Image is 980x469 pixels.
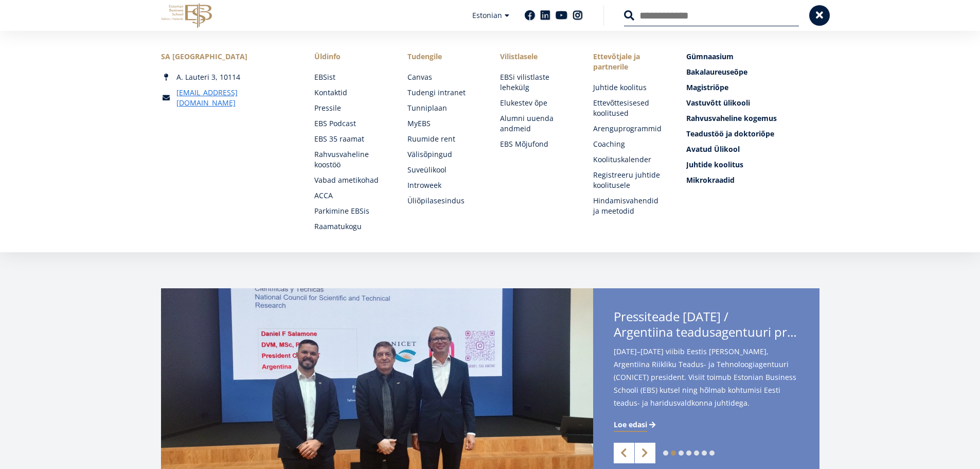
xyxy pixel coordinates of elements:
[686,67,819,77] a: Bakalaureuseõpe
[614,345,799,409] span: [DATE]–[DATE] viibib Eestis [PERSON_NAME], Argentiina Riikliku Teadus- ja Tehnoloogiagentuuri (CO...
[614,309,799,343] span: Pressiteade [DATE] /
[500,51,573,62] span: Vilistlasele
[614,443,634,463] a: Previous
[686,129,819,139] a: Teadustöö ja doktoriõpe
[686,129,774,138] span: Teadustöö ja doktoriõpe
[500,139,573,149] a: EBS Mõjufond
[407,149,480,160] a: Välisõpingud
[593,51,666,72] span: Ettevõtjale ja partnerile
[686,51,734,61] span: Gümnaasium
[314,190,387,201] a: ACCA
[686,113,777,123] span: Rahvusvaheline kogemus
[540,10,550,21] a: Linkedin
[614,420,657,430] a: Loe edasi
[407,103,480,113] a: Tunniplaan
[686,113,819,124] a: Rahvusvaheline kogemus
[686,98,819,108] a: Vastuvõtt ülikooli
[500,72,573,93] a: EBSi vilistlaste lehekülg
[176,88,294,108] a: [EMAIL_ADDRESS][DOMAIN_NAME]
[614,420,647,430] span: Loe edasi
[407,165,480,175] a: Suveülikool
[593,98,666,118] a: Ettevõttesisesed koolitused
[593,154,666,165] a: Koolituskalender
[314,206,387,216] a: Parkimine EBSis
[161,72,294,82] div: A. Lauteri 3, 10114
[702,450,707,456] a: 6
[686,160,743,169] span: Juhtide koolitus
[314,103,387,113] a: Pressile
[686,51,819,62] a: Gümnaasium
[525,10,535,21] a: Facebook
[686,67,747,77] span: Bakalaureuseõpe
[593,82,666,93] a: Juhtide koolitus
[407,51,480,62] a: Tudengile
[635,443,655,463] a: Next
[686,144,819,154] a: Avatud Ülikool
[556,10,567,21] a: Youtube
[686,82,728,92] span: Magistriõpe
[314,221,387,232] a: Raamatukogu
[314,134,387,144] a: EBS 35 raamat
[407,88,480,98] a: Tudengi intranet
[614,324,799,340] span: Argentiina teadusagentuuri president [PERSON_NAME] külastab Eestit
[686,175,735,185] span: Mikrokraadid
[593,139,666,149] a: Coaching
[663,450,668,456] a: 1
[593,124,666,134] a: Arenguprogrammid
[314,175,387,185] a: Vabad ametikohad
[686,160,819,170] a: Juhtide koolitus
[500,113,573,134] a: Alumni uuenda andmeid
[686,82,819,93] a: Magistriõpe
[709,450,715,456] a: 7
[593,170,666,190] a: Registreeru juhtide koolitusele
[407,196,480,206] a: Üliõpilasesindus
[671,450,676,456] a: 2
[686,450,691,456] a: 4
[314,51,387,62] span: Üldinfo
[679,450,684,456] a: 3
[407,72,480,82] a: Canvas
[694,450,699,456] a: 5
[593,196,666,216] a: Hindamisvahendid ja meetodid
[314,72,387,82] a: EBSist
[500,98,573,108] a: Elukestev õpe
[686,175,819,185] a: Mikrokraadid
[573,10,583,21] a: Instagram
[314,149,387,170] a: Rahvusvaheline koostöö
[407,180,480,190] a: Introweek
[314,88,387,98] a: Kontaktid
[407,118,480,129] a: MyEBS
[686,98,750,108] span: Vastuvõtt ülikooli
[686,144,740,154] span: Avatud Ülikool
[314,118,387,129] a: EBS Podcast
[407,134,480,144] a: Ruumide rent
[161,51,294,62] div: SA [GEOGRAPHIC_DATA]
